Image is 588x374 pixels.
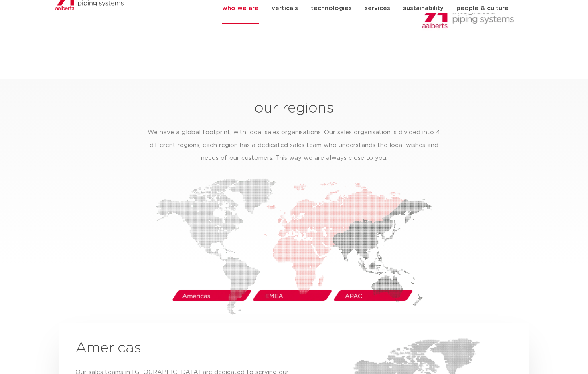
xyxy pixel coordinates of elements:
[59,99,529,118] h2: our regions
[142,126,447,165] p: We have a global footprint, with local sales organisations. Our sales organisation is divided int...
[75,339,305,358] h2: Americas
